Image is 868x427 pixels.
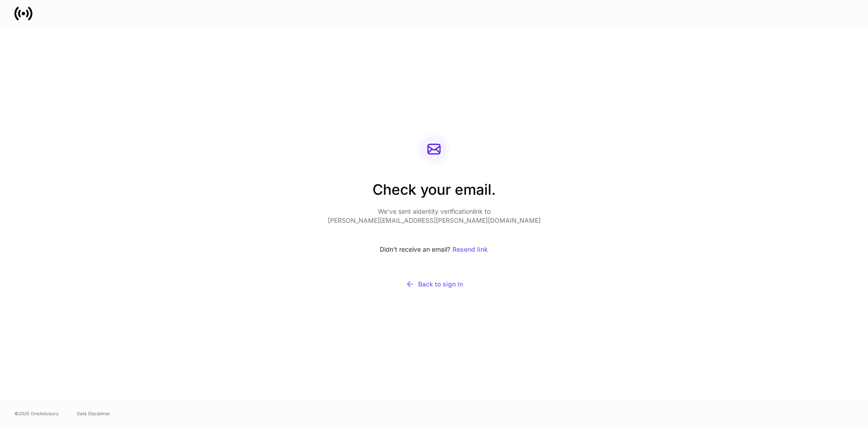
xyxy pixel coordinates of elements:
[406,280,463,289] div: Back to sign in
[452,239,488,259] button: Resend link
[328,180,541,207] h2: Check your email.
[328,239,541,259] div: Didn’t receive an email?
[328,274,541,295] button: Back to sign in
[453,246,488,253] div: Resend link
[14,410,59,417] span: © 2025 OneAdvisory
[77,410,110,417] a: Data Disclaimer
[328,207,541,225] p: We’ve sent a identity verification link to [PERSON_NAME][EMAIL_ADDRESS][PERSON_NAME][DOMAIN_NAME]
